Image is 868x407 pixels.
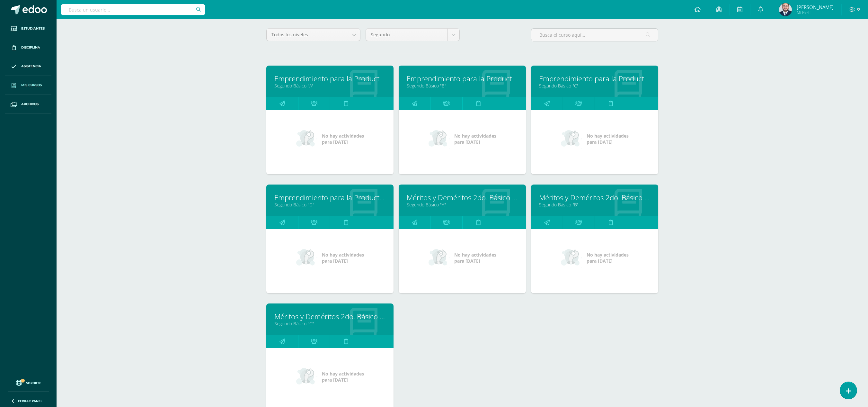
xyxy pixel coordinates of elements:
span: Mi Perfil [797,10,834,15]
a: Segundo Básico "C" [274,321,385,327]
span: Asistencia [21,64,41,69]
img: 6a2ad2c6c0b72cf555804368074c1b95.png [779,3,792,16]
img: no_activities_small.png [429,129,450,149]
a: Estudiantes [5,19,51,38]
a: Segundo Básico "A" [407,202,518,208]
img: no_activities_small.png [561,129,582,149]
a: Archivos [5,95,51,114]
a: Emprendimiento para la Productividad [274,193,385,203]
a: Méritos y Deméritos 2do. Básico "B" [539,193,650,203]
a: Emprendimiento para la Productividad [407,74,518,84]
span: Todos los niveles [271,29,343,41]
span: Cerrar panel [18,399,42,403]
a: Segundo Básico "C" [539,83,650,89]
a: Segundo Básico "B" [407,83,518,89]
a: Segundo Básico "D" [274,202,385,208]
a: Segundo Básico "B" [539,202,650,208]
input: Busca el curso aquí... [531,29,658,41]
span: Archivos [21,102,39,107]
span: Soporte [26,381,41,385]
a: Segundo Básico "A" [274,83,385,89]
span: No hay actividades para [DATE] [454,252,496,264]
span: No hay actividades para [DATE] [587,252,629,264]
span: [PERSON_NAME] [797,4,834,10]
span: Disciplina [21,45,40,50]
a: Todos los niveles [267,29,360,41]
span: No hay actividades para [DATE] [587,133,629,145]
a: Soporte [8,378,49,387]
img: no_activities_small.png [296,248,317,267]
a: Mis cursos [5,76,51,95]
span: No hay actividades para [DATE] [454,133,496,145]
img: no_activities_small.png [296,367,317,386]
span: Estudiantes [21,26,45,31]
span: No hay actividades para [DATE] [322,252,364,264]
input: Busca un usuario... [61,4,205,15]
span: Segundo [371,29,442,41]
a: Emprendimiento para la Productividad [539,74,650,84]
span: No hay actividades para [DATE] [322,133,364,145]
a: Méritos y Deméritos 2do. Básico "A" [407,193,518,203]
span: Mis cursos [21,83,42,88]
img: no_activities_small.png [561,248,582,267]
a: Disciplina [5,38,51,57]
img: no_activities_small.png [296,129,317,149]
img: no_activities_small.png [429,248,450,267]
a: Méritos y Deméritos 2do. Básico "C" [274,312,385,321]
a: Segundo [366,29,459,41]
a: Emprendimiento para la Productividad [274,74,385,84]
a: Asistencia [5,57,51,76]
span: No hay actividades para [DATE] [322,371,364,383]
